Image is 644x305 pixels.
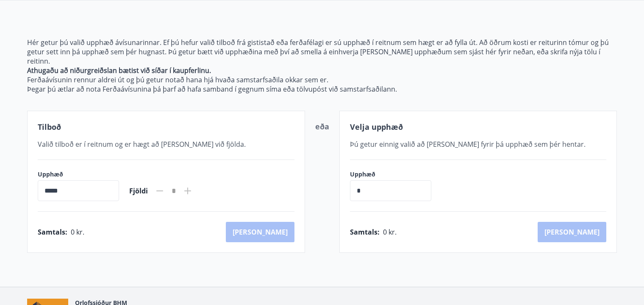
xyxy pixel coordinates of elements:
label: Upphæð [38,170,119,179]
label: Upphæð [350,170,440,179]
p: Hér getur þú valið upphæð ávísunarinnar. Ef þú hefur valið tilboð frá gististað eða ferðafélagi e... [27,38,617,66]
span: Fjöldi [129,186,148,196]
span: Samtals : [38,227,67,237]
span: Valið tilboð er í reitnum og er hægt að [PERSON_NAME] við fjölda. [38,140,246,149]
p: Ferðaávísunin rennur aldrei út og þú getur notað hana hjá hvaða samstarfsaðila okkar sem er. [27,75,617,84]
span: 0 kr. [71,227,84,237]
span: Tilboð [38,122,61,132]
span: 0 kr. [383,227,397,237]
span: Þú getur einnig valið að [PERSON_NAME] fyrir þá upphæð sem þér hentar. [350,140,586,149]
span: Samtals : [350,227,380,237]
p: Þegar þú ætlar að nota Ferðaávísunina þá þarf að hafa samband í gegnum síma eða tölvupóst við sam... [27,84,617,94]
span: Velja upphæð [350,122,403,132]
strong: Athugaðu að niðurgreiðslan bætist við síðar í kaupferlinu. [27,66,211,75]
span: eða [315,121,329,132]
